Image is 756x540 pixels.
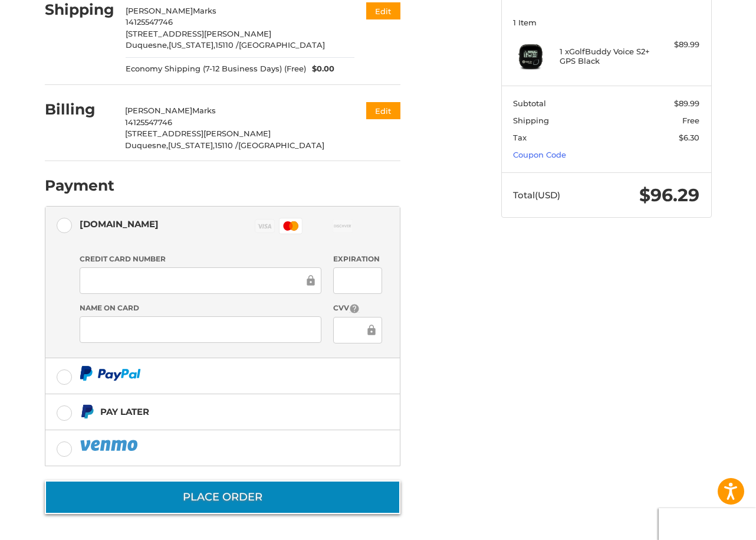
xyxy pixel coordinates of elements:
[80,254,321,264] label: Credit Card Number
[125,140,168,150] span: Duquesne,
[80,366,141,381] img: PayPal icon
[193,6,216,15] span: Marks
[45,176,114,195] h2: Payment
[80,404,94,419] img: Pay Later icon
[125,129,271,138] span: [STREET_ADDRESS][PERSON_NAME]
[653,39,699,51] div: $89.99
[126,40,169,50] span: Duquesne,
[168,140,215,150] span: [US_STATE],
[639,184,699,206] span: $96.29
[126,29,271,38] span: [STREET_ADDRESS][PERSON_NAME]
[80,303,321,313] label: Name on Card
[513,133,527,142] span: Tax
[366,2,400,19] button: Edit
[682,116,699,125] span: Free
[169,40,215,50] span: [US_STATE],
[513,116,549,125] span: Shipping
[513,99,546,108] span: Subtotal
[239,40,325,50] span: [GEOGRAPHIC_DATA]
[513,18,699,27] h3: 1 Item
[45,480,400,514] button: Place Order
[306,63,334,75] span: $0.00
[674,99,699,108] span: $89.99
[126,17,173,27] span: 14125547746
[366,102,400,119] button: Edit
[126,63,306,75] span: Economy Shipping (7-12 Business Days) (Free)
[45,100,114,119] h2: Billing
[192,106,216,115] span: Marks
[126,6,193,15] span: [PERSON_NAME]
[560,47,650,66] h4: 1 x GolfBuddy Voice S2+ GPS Black
[679,133,699,142] span: $6.30
[80,438,140,453] img: PayPal icon
[215,40,239,50] span: 15110 /
[125,106,192,115] span: [PERSON_NAME]
[80,214,159,234] div: [DOMAIN_NAME]
[45,1,114,19] h2: Shipping
[215,140,238,150] span: 15110 /
[513,150,566,159] a: Coupon Code
[513,189,560,201] span: Total (USD)
[100,402,149,421] div: Pay Later
[659,508,756,540] iframe: Google Customer Reviews
[238,140,324,150] span: [GEOGRAPHIC_DATA]
[125,117,172,127] span: 14125547746
[333,303,382,314] label: CVV
[333,254,382,264] label: Expiration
